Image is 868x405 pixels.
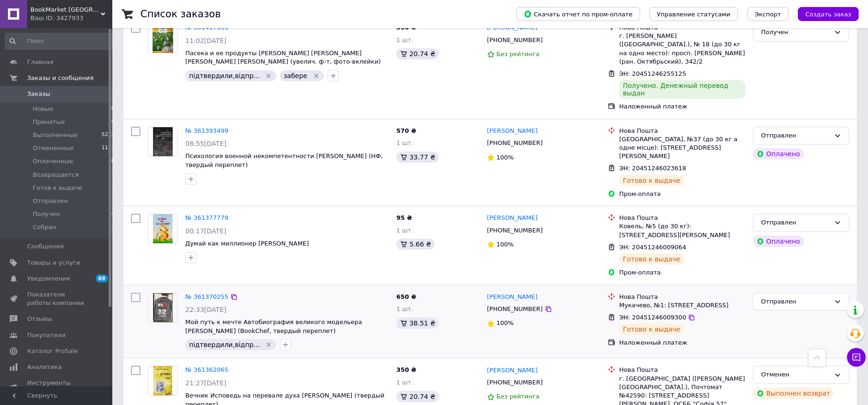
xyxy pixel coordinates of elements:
div: 5.66 ₴ [396,239,435,250]
span: Заказы [27,90,50,98]
span: Экспорт [755,11,781,18]
div: 20.74 ₴ [396,391,439,402]
a: № 361370255 [185,293,228,300]
svg: Удалить метку [265,72,272,80]
button: Чат с покупателем [847,348,866,367]
div: Отправлен [761,131,830,141]
a: Психология военной некомпетентности [PERSON_NAME] (НФ, твердый переплет) [185,152,383,168]
span: Товары и услуги [27,259,80,267]
div: 20.74 ₴ [396,48,439,59]
span: 7 [111,184,115,192]
svg: Удалить метку [265,341,272,348]
img: Фото товару [153,24,173,53]
span: Отмененные [33,144,73,152]
span: Выполненные [33,131,78,139]
span: Показатели работы компании [27,290,87,307]
div: Нова Пошта [619,293,745,301]
span: 100% [496,319,514,326]
a: Думай как миллионер [PERSON_NAME] [185,240,309,247]
span: Без рейтинга [496,51,540,58]
svg: Удалить метку [313,72,320,80]
span: Получен [33,210,60,218]
div: Нова Пошта [619,366,745,374]
a: Создать заказ [788,10,859,17]
img: Фото товару [153,214,173,243]
span: 0 [111,105,115,113]
img: Фото товару [153,293,173,322]
span: Управление статусами [657,11,730,18]
div: [PHONE_NUMBER] [485,224,545,237]
div: Готово к выдаче [619,324,684,335]
span: забере [284,72,307,80]
span: 1 шт. [396,305,413,312]
span: 11:02[DATE] [185,37,226,44]
div: Наложенный платеж [619,339,745,347]
a: Пасека и ее продукты [PERSON_NAME] [PERSON_NAME] [PERSON_NAME] [PERSON_NAME] (увелич. ф-т, фото-в... [185,50,381,65]
a: Фото товару [148,366,178,396]
div: [PHONE_NUMBER] [485,303,545,315]
a: № 361377779 [185,214,228,221]
div: Ковель, №5 (до 30 кг): [STREET_ADDRESS][PERSON_NAME] [619,222,745,239]
span: 100% [496,154,514,161]
span: 4 [111,210,115,218]
div: Наложенный платеж [619,102,745,111]
div: 38.51 ₴ [396,318,439,329]
div: Отменен [761,370,830,380]
div: Пром-оплата [619,190,745,198]
span: 1 шт. [396,227,413,234]
div: [GEOGRAPHIC_DATA], №37 (до 30 кг а одне місце): [STREET_ADDRESS][PERSON_NAME] [619,135,745,161]
div: Ваш ID: 3427933 [30,14,112,22]
span: 22:33[DATE] [185,306,226,313]
div: [PHONE_NUMBER] [485,376,545,389]
div: Нова Пошта [619,214,745,222]
div: Пром-оплата [619,268,745,277]
span: Новые [33,105,53,113]
div: Получено. Денежный перевод выдан [619,80,745,99]
span: підтвердили,відпр... [189,341,260,348]
div: Нова Пошта [619,127,745,135]
span: ЭН: 20451246009064 [619,244,686,251]
a: Мой путь к мечте Автобиография великого модельера [PERSON_NAME] (BookChef, твердый переплет) [185,318,362,334]
a: [PERSON_NAME] [487,214,538,223]
div: Оплачено [753,236,803,247]
span: Возвращается [33,171,79,179]
span: Аналитика [27,363,62,371]
span: 570 ₴ [396,127,416,134]
span: 69 [96,275,108,282]
span: 1 [111,171,115,179]
span: Заказы и сообщения [27,74,94,82]
img: Фото товару [153,127,173,156]
a: Фото товару [148,127,178,157]
a: Фото товару [148,293,178,323]
div: Мукачево, №1: [STREET_ADDRESS] [619,301,745,310]
span: 350 ₴ [396,24,416,31]
div: Готово к выдаче [619,253,684,265]
div: г. [PERSON_NAME] ([GEOGRAPHIC_DATA].), № 18 (до 30 кг на одно место): просп. [PERSON_NAME] (ран. ... [619,32,745,66]
div: Выполнен возврат [753,388,834,399]
span: Скачать отчет по пром-оплате [524,10,633,18]
span: ЭН: 20451246009300 [619,314,686,321]
span: 1 шт. [396,379,413,386]
span: 95 ₴ [396,214,412,221]
span: 21:27[DATE] [185,379,226,387]
span: Отправлен [33,197,68,205]
span: 9 [111,118,115,126]
span: 1 шт. [396,139,413,146]
span: 100% [496,241,514,248]
button: Скачать отчет по пром-оплате [516,7,640,21]
a: [PERSON_NAME] [487,366,538,375]
span: Уведомления [27,275,70,283]
button: Управление статусами [649,7,738,21]
span: 1163 [102,144,115,152]
span: 1 [111,223,115,231]
span: 0 [111,157,115,166]
span: Сообщения [27,242,64,251]
span: Собран [33,223,56,231]
a: Фото товару [148,214,178,244]
span: Создать заказ [805,11,851,18]
span: 12 [108,197,115,205]
div: [PHONE_NUMBER] [485,34,545,46]
span: Готов к выдаче [33,184,82,192]
span: BookMarket Украина [30,6,101,14]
